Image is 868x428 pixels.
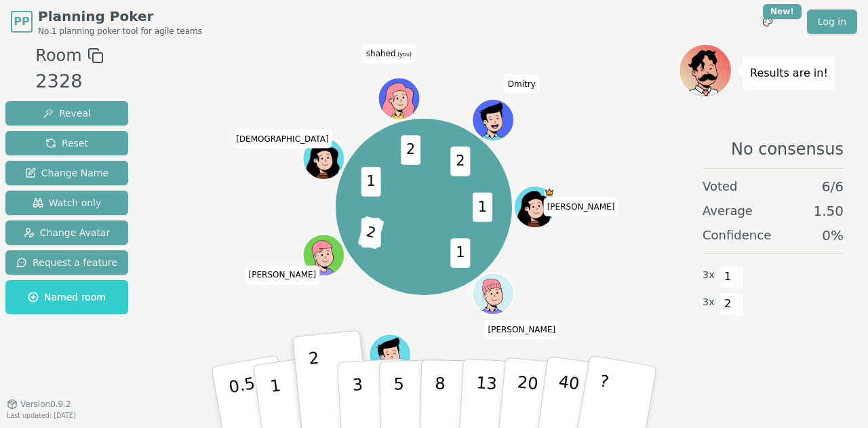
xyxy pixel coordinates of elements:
[35,68,103,96] div: 2328
[38,26,202,37] span: No.1 planning poker tool for agile teams
[703,268,715,283] span: 3 x
[822,226,844,245] span: 0 %
[703,177,738,196] span: Voted
[450,147,470,176] span: 2
[45,136,88,150] span: Reset
[363,44,415,63] span: Click to change your name
[20,399,71,410] span: Version 0.9.2
[750,64,828,83] p: Results are in!
[24,226,111,239] span: Change Avatar
[485,320,559,339] span: Click to change your name
[35,43,81,68] span: Room
[544,197,618,216] span: Click to change your name
[28,290,106,304] span: Named room
[361,167,381,197] span: 1
[755,9,780,34] button: New!
[16,256,117,269] span: Request a feature
[505,75,539,94] span: Click to change your name
[5,250,128,275] button: Request a feature
[5,131,128,155] button: Reset
[245,265,320,284] span: Click to change your name
[5,191,128,215] button: Watch only
[807,9,857,34] a: Log in
[703,201,753,220] span: Average
[763,4,802,19] div: New!
[38,7,202,26] span: Planning Poker
[720,292,736,315] span: 2
[720,265,736,288] span: 1
[822,177,844,196] span: 6 / 6
[813,201,844,220] span: 1.50
[703,295,715,310] span: 3 x
[5,161,128,185] button: Change Name
[731,138,844,160] span: No consensus
[5,280,128,314] button: Named room
[473,192,492,222] span: 1
[5,220,128,245] button: Change Avatar
[7,412,76,419] span: Last updated: [DATE]
[703,226,771,245] span: Confidence
[14,14,29,30] span: PP
[450,238,470,268] span: 1
[233,130,332,149] span: Click to change your name
[11,7,202,37] a: PPPlanning PokerNo.1 planning poker tool for agile teams
[396,52,412,58] span: (you)
[33,196,102,210] span: Watch only
[357,216,384,250] span: 2
[43,106,91,120] span: Reveal
[401,135,420,165] span: 2
[25,166,108,180] span: Change Name
[380,79,419,118] button: Click to change your avatar
[7,399,71,410] button: Version0.9.2
[5,101,128,125] button: Reveal
[308,349,325,423] p: 2
[544,187,554,197] span: Albert is the host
